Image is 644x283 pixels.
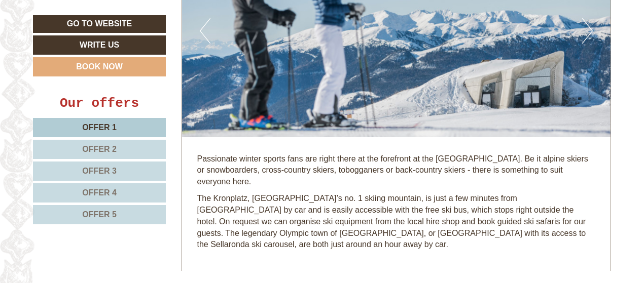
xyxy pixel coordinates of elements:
[197,193,596,251] p: The Kronplatz, [GEOGRAPHIC_DATA]’s no. 1 skiing mountain, is just a few minutes from [GEOGRAPHIC_...
[200,18,210,44] button: Previous
[82,188,117,197] span: Offer 4
[33,94,166,113] div: Our offers
[197,153,596,188] p: Passionate winter sports fans are right there at the forefront at the [GEOGRAPHIC_DATA]. Be it al...
[82,210,117,219] span: Offer 5
[82,145,117,153] span: Offer 2
[33,57,166,76] a: Book now
[33,35,166,55] a: Write us
[82,167,117,175] span: Offer 3
[33,15,166,33] a: Go to website
[82,123,117,132] span: Offer 1
[582,18,593,44] button: Next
